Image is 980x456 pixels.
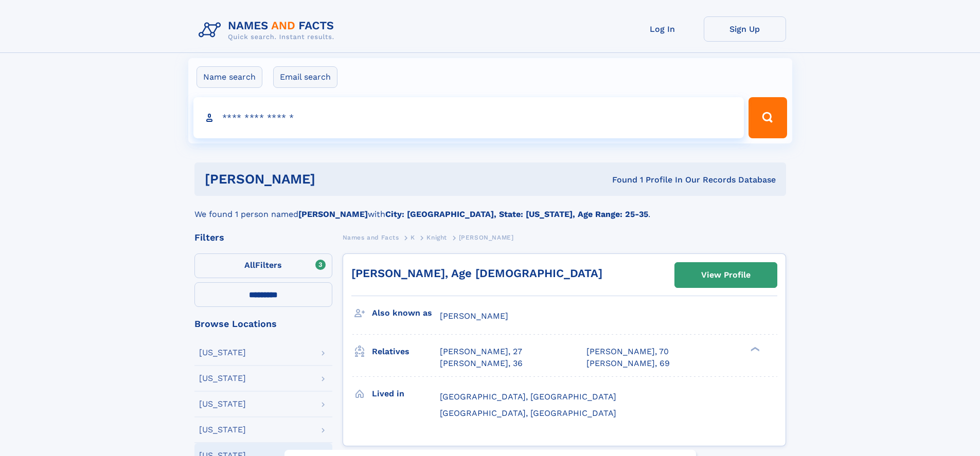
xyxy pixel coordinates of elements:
[621,16,704,42] a: Log In
[440,346,522,357] a: [PERSON_NAME], 27
[426,234,447,241] span: Knight
[440,358,523,369] a: [PERSON_NAME], 36
[199,400,246,408] div: [US_STATE]
[372,385,440,403] h3: Lived in
[197,66,262,88] label: Name search
[440,408,616,418] span: [GEOGRAPHIC_DATA], [GEOGRAPHIC_DATA]
[411,234,415,241] span: K
[411,231,415,244] a: K
[244,260,255,270] span: All
[194,253,332,278] label: Filters
[205,173,464,186] h1: [PERSON_NAME]
[194,233,332,242] div: Filters
[193,97,744,138] input: search input
[701,263,751,287] div: View Profile
[199,349,246,357] div: [US_STATE]
[298,209,368,219] b: [PERSON_NAME]
[586,358,670,369] a: [PERSON_NAME], 69
[704,16,786,42] a: Sign Up
[343,231,399,244] a: Names and Facts
[748,346,760,353] div: ❯
[273,66,337,88] label: Email search
[586,346,669,357] a: [PERSON_NAME], 70
[675,263,777,287] a: View Profile
[351,267,602,280] a: [PERSON_NAME], Age [DEMOGRAPHIC_DATA]
[199,426,246,434] div: [US_STATE]
[372,304,440,322] h3: Also known as
[194,319,332,329] div: Browse Locations
[199,374,246,382] div: [US_STATE]
[194,16,343,44] img: Logo Names and Facts
[385,209,648,219] b: City: [GEOGRAPHIC_DATA], State: [US_STATE], Age Range: 25-35
[440,392,616,402] span: [GEOGRAPHIC_DATA], [GEOGRAPHIC_DATA]
[440,311,508,321] span: [PERSON_NAME]
[372,343,440,360] h3: Relatives
[459,234,514,241] span: [PERSON_NAME]
[749,97,787,138] button: Search Button
[194,196,786,221] div: We found 1 person named with .
[426,231,447,244] a: Knight
[464,174,776,186] div: Found 1 Profile In Our Records Database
